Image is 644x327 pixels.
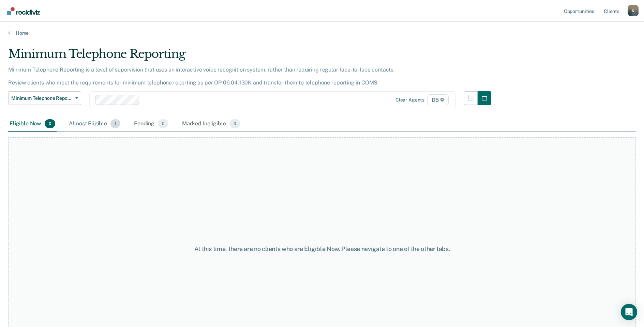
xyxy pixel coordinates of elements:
[8,66,395,86] p: Minimum Telephone Reporting is a level of supervision that uses an interactive voice recognition ...
[110,119,120,128] span: 1
[427,94,449,105] span: D8
[45,119,55,128] span: 0
[7,7,40,15] img: Recidiviz
[133,116,170,131] div: Pending0
[165,245,479,253] div: At this time, there are no clients who are Eligible Now. Please navigate to one of the other tabs.
[8,30,636,36] a: Home
[8,91,81,105] button: Minimum Telephone Reporting
[68,116,122,131] div: Almost Eligible1
[11,95,73,101] span: Minimum Telephone Reporting
[158,119,168,128] span: 0
[395,97,424,103] div: Clear agents
[229,119,240,128] span: 3
[181,116,242,131] div: Marked Ineligible3
[8,116,57,131] div: Eligible Now0
[628,5,639,16] div: S
[621,304,637,320] div: Open Intercom Messenger
[8,47,491,66] div: Minimum Telephone Reporting
[628,5,639,16] button: Profile dropdown button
